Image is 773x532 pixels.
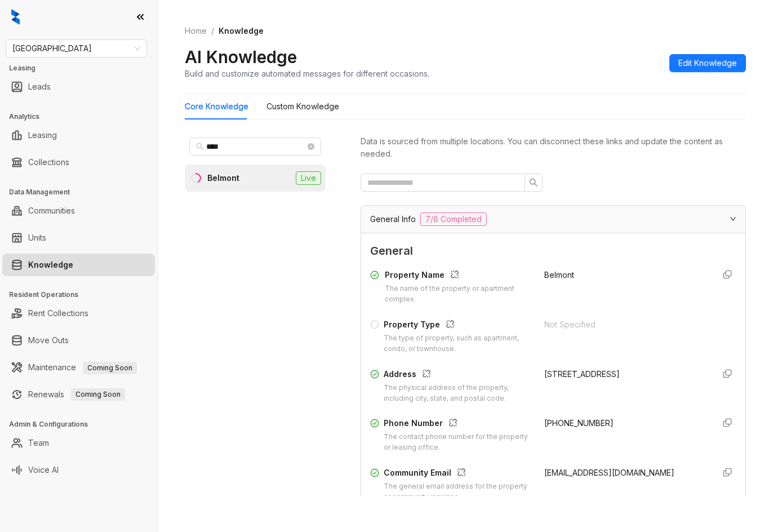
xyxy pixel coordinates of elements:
[385,269,531,283] div: Property Name
[2,200,155,222] li: Communities
[2,124,155,147] li: Leasing
[28,302,88,325] a: Rent Collections
[2,329,155,352] li: Move Outs
[544,368,705,380] div: [STREET_ADDRESS]
[9,112,157,122] h3: Analytics
[544,418,614,428] span: [PHONE_NUMBER]
[544,318,705,331] div: Not Specified
[28,124,57,147] a: Leasing
[2,459,155,481] li: Voice AI
[385,283,531,305] div: The name of the property or apartment complex.
[9,63,157,73] h3: Leasing
[28,227,46,249] a: Units
[219,26,264,36] span: Knowledge
[11,9,20,25] img: logo
[28,459,59,481] a: Voice AI
[185,46,297,68] h2: AI Knowledge
[211,25,214,37] li: /
[361,135,746,160] div: Data is sourced from multiple locations. You can disconnect these links and update the content as...
[2,302,155,325] li: Rent Collections
[266,100,339,113] div: Custom Knowledge
[2,151,155,174] li: Collections
[370,213,416,225] span: General Info
[308,143,314,150] span: close-circle
[28,76,51,98] a: Leads
[420,212,487,226] span: 7/8 Completed
[2,383,155,406] li: Renewals
[12,40,140,57] span: Fairfield
[544,468,674,477] span: [EMAIL_ADDRESS][DOMAIN_NAME]
[28,151,69,174] a: Collections
[2,356,155,379] li: Maintenance
[207,172,239,184] div: Belmont
[384,333,531,354] div: The type of property, such as apartment, condo, or townhouse.
[28,254,73,276] a: Knowledge
[2,254,155,276] li: Knowledge
[185,100,248,113] div: Core Knowledge
[370,242,736,260] span: General
[196,143,204,150] span: search
[9,290,157,300] h3: Resident Operations
[384,318,531,333] div: Property Type
[83,362,137,374] span: Coming Soon
[9,419,157,429] h3: Admin & Configurations
[384,467,531,481] div: Community Email
[2,227,155,249] li: Units
[529,178,538,187] span: search
[361,206,745,233] div: General Info7/8 Completed
[384,383,531,404] div: The physical address of the property, including city, state, and postal code.
[2,76,155,98] li: Leads
[678,57,737,69] span: Edit Knowledge
[669,54,746,72] button: Edit Knowledge
[384,417,531,432] div: Phone Number
[185,68,429,79] div: Build and customize automated messages for different occasions.
[384,481,531,503] div: The general email address for the property or community inquiries.
[544,270,574,280] span: Belmont
[730,215,736,222] span: expanded
[28,432,49,454] a: Team
[384,432,531,453] div: The contact phone number for the property or leasing office.
[2,432,155,454] li: Team
[183,25,209,37] a: Home
[28,329,69,352] a: Move Outs
[71,388,125,401] span: Coming Soon
[28,200,75,222] a: Communities
[9,187,157,197] h3: Data Management
[28,383,125,406] a: RenewalsComing Soon
[296,171,321,185] span: Live
[384,368,531,383] div: Address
